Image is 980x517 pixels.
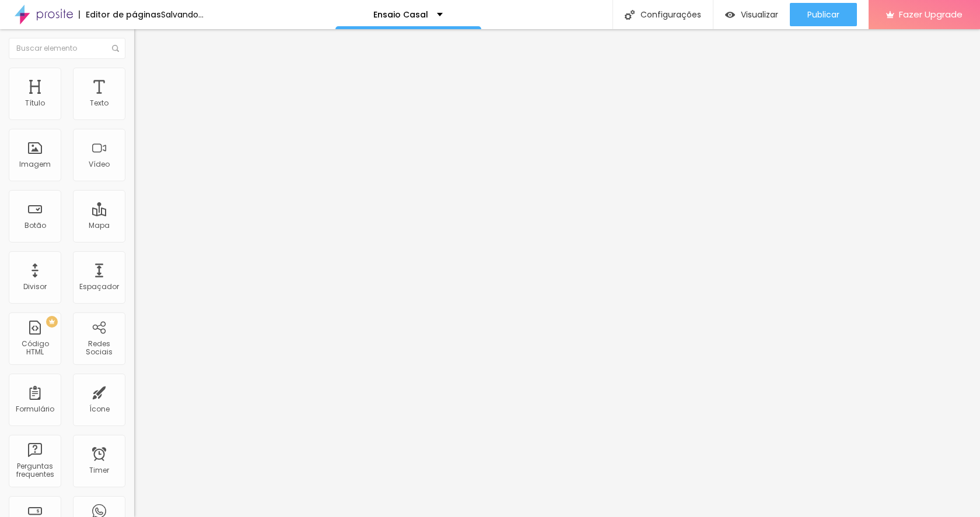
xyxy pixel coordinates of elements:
[89,405,110,413] div: Ícone
[12,340,58,357] div: Código HTML
[89,466,109,474] div: Timer
[790,3,857,26] button: Publicar
[16,405,54,413] div: Formulário
[89,221,110,230] div: Mapa
[713,3,790,26] button: Visualizar
[899,9,963,19] span: Fazer Upgrade
[161,10,204,19] div: Salvando...
[625,10,635,20] img: Icone
[741,10,778,19] span: Visualizar
[373,10,428,19] p: Ensaio Casal
[79,10,161,19] div: Editor de páginas
[23,283,47,291] div: Divisor
[19,160,51,168] div: Imagem
[9,38,125,59] input: Buscar elemento
[725,10,735,20] img: view-1.svg
[24,221,46,230] div: Botão
[12,462,58,479] div: Perguntas frequentes
[807,10,839,19] span: Publicar
[112,45,119,52] img: Icone
[90,99,108,107] div: Texto
[25,99,45,107] div: Título
[89,160,110,168] div: Vídeo
[76,340,122,357] div: Redes Sociais
[79,283,119,291] div: Espaçador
